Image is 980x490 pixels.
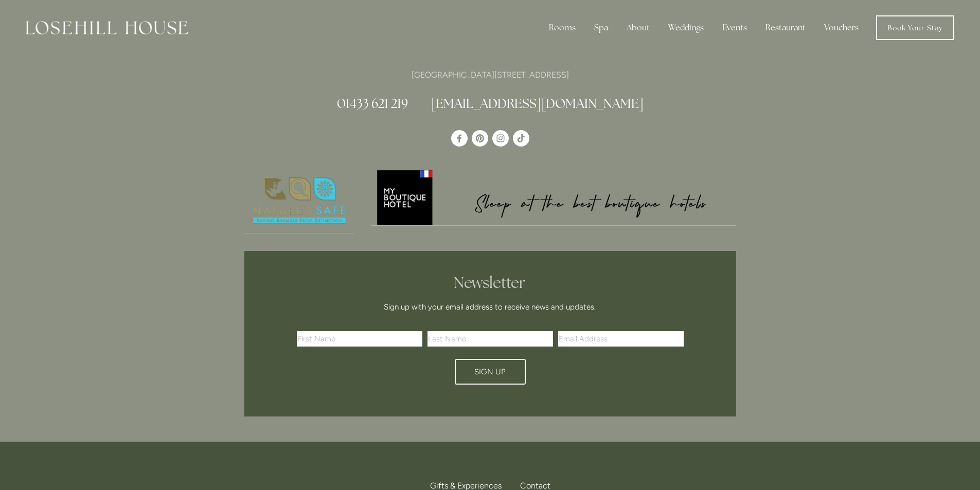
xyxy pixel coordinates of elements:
input: Last Name [427,331,553,347]
a: Instagram [492,130,509,147]
div: Events [714,17,755,38]
a: [EMAIL_ADDRESS][DOMAIN_NAME] [431,95,644,112]
a: Pinterest [472,130,488,147]
div: Rooms [541,17,584,38]
p: [GEOGRAPHIC_DATA][STREET_ADDRESS] [244,68,736,82]
div: Weddings [660,17,712,38]
h2: Newsletter [300,274,680,292]
img: Losehill House [26,21,188,34]
button: Sign Up [455,359,526,385]
input: First Name [297,331,422,347]
a: TikTok [513,130,529,147]
img: Nature's Safe - Logo [244,168,354,233]
a: Vouchers [816,17,867,38]
input: Email Address [558,331,684,347]
img: My Boutique Hotel - Logo [371,168,736,225]
div: Spa [586,17,616,38]
a: Losehill House Hotel & Spa [451,130,468,147]
a: Book Your Stay [876,15,954,40]
div: Restaurant [757,17,814,38]
a: Nature's Safe - Logo [244,168,354,233]
p: Sign up with your email address to receive news and updates. [300,301,680,313]
div: About [618,17,658,38]
span: Sign Up [474,367,506,376]
a: 01433 621 219 [337,95,408,112]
